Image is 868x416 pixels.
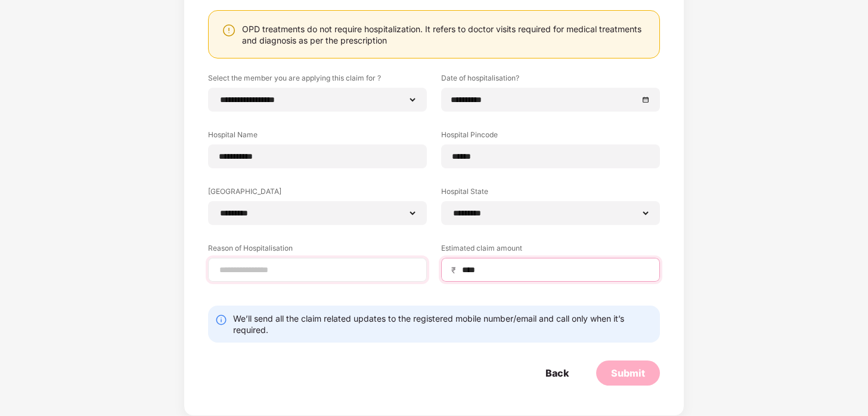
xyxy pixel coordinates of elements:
label: Date of hospitalisation? [441,73,660,88]
span: ₹ [451,264,461,276]
label: Reason of Hospitalisation [208,243,427,258]
label: Hospital Name [208,130,427,144]
label: Hospital Pincode [441,130,660,144]
div: OPD treatments do not require hospitalization. It refers to doctor visits required for medical tr... [242,23,647,46]
div: Back [545,366,569,380]
img: svg+xml;base64,PHN2ZyBpZD0iSW5mby0yMHgyMCIgeG1sbnM9Imh0dHA6Ly93d3cudzMub3JnLzIwMDAvc3ZnIiB3aWR0aD... [215,314,227,326]
label: Estimated claim amount [441,243,660,258]
div: Submit [611,366,645,380]
label: [GEOGRAPHIC_DATA] [208,186,427,201]
img: svg+xml;base64,PHN2ZyBpZD0iV2FybmluZ18tXzI0eDI0IiBkYXRhLW5hbWU9Ildhcm5pbmcgLSAyNHgyNCIgeG1sbnM9Im... [222,23,236,38]
label: Hospital State [441,186,660,201]
label: Select the member you are applying this claim for ? [208,73,427,88]
div: We’ll send all the claim related updates to the registered mobile number/email and call only when... [233,313,653,335]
